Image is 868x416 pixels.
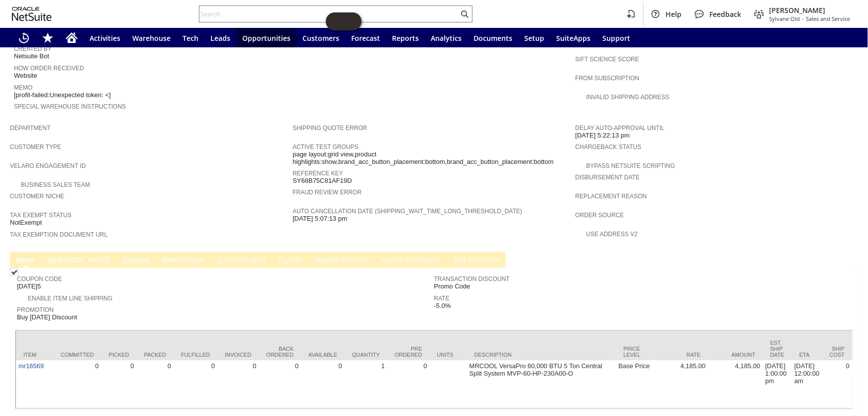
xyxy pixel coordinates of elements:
div: Invoiced [225,352,251,358]
span: u [284,256,288,264]
span: [DATE]5 [17,282,41,290]
a: Customers [296,28,345,48]
div: Units [437,352,460,358]
td: 4,185.00 [654,361,708,409]
div: ETA [799,352,815,358]
span: Opportunities [242,33,290,43]
a: Communication [215,256,268,266]
span: Documents [474,33,512,43]
span: Oracle Guided Learning Widget. To move around, please hold and drag [344,12,362,30]
a: Custom [276,256,305,266]
a: Opportunities [236,28,296,48]
a: Created By [14,45,52,52]
a: SuiteApps [550,28,596,48]
span: S [122,256,127,264]
span: y [385,256,388,264]
div: Item [23,352,46,358]
span: Activities [90,33,120,43]
a: Leads [204,28,236,48]
span: Tech [183,33,198,43]
span: Feedback [709,9,741,19]
a: Order Source [576,212,624,219]
span: Website [14,72,37,80]
span: Netsuite Bot [14,52,49,60]
span: [DATE] 5:22:13 pm [576,132,630,139]
input: Search [199,8,459,20]
td: 0 [301,361,345,409]
a: Velaro Engagement ID [10,162,86,169]
a: Bypass NetSuite Scripting [586,162,675,169]
span: R [163,256,168,264]
a: Special Warehouse Instructions [14,103,126,110]
div: Rate [661,352,701,358]
td: [DATE] 1:00:00 pm [763,361,792,409]
a: Invalid Shipping Address [586,94,670,101]
span: Promo Code [434,282,471,290]
span: Sylvane Old [769,15,800,22]
span: C [217,256,222,264]
a: Business Sales Team [21,181,90,188]
span: Reports [392,33,419,43]
a: Documents [468,28,518,48]
div: Amount [716,352,756,358]
span: Support [602,33,630,43]
a: Pick Run Picks [451,256,502,266]
a: Delay Auto-Approval Until [576,125,665,132]
a: Chargeback Status [576,143,642,150]
a: Relationships [160,256,207,266]
td: MRCOOL VersaPro 60,000 BTU 5 Ton Central Split System MVP-60-HP-230A00-O [467,361,616,409]
td: Base Price [616,361,654,409]
a: B[PERSON_NAME] [45,256,112,266]
div: Quantity [352,352,380,358]
div: Packed [144,352,166,358]
span: SY68B75C81AF19D [292,177,352,185]
td: 0 [174,361,217,409]
a: Reference Key [292,170,343,177]
a: Home [60,28,84,48]
span: page layout:grid view,product highlights:show,brand_acc_button_placement:bottom,brand_acc_button_... [292,150,570,166]
div: Description [475,352,609,358]
span: SuiteApps [556,33,590,43]
span: Warehouse [132,33,171,43]
div: Back Ordered [266,346,293,358]
a: Auto Cancellation Date (shipping_wait_time_long_threshold_date) [292,208,522,215]
a: Shipping [120,256,152,266]
a: Items [14,256,37,266]
svg: Recent Records [18,32,30,44]
a: System Information [378,256,443,266]
svg: Search [459,8,471,20]
a: Department [10,125,51,132]
svg: logo [12,7,52,21]
td: 4,185.00 [708,361,763,409]
div: Ship Cost [830,346,845,358]
span: I [16,256,18,264]
a: Support [596,28,636,48]
a: Customer Type [10,143,61,150]
span: -5.0% [434,302,451,310]
span: Analytics [431,33,462,43]
a: Setup [518,28,550,48]
td: 0 [259,361,301,409]
div: Price Level [624,346,646,358]
svg: Shortcuts [42,32,54,44]
span: Help [666,9,681,19]
a: Reports [386,28,425,48]
a: Disbursement Date [576,174,640,181]
a: Forecast [345,28,386,48]
div: Picked [109,352,129,358]
a: Sift Science Score [576,56,639,63]
a: Activities [84,28,126,48]
a: Tax Exempt Status [10,212,72,219]
td: 1 [345,361,387,409]
a: Related Records [313,256,370,266]
a: Promotion [17,306,54,313]
td: 0 [217,361,259,409]
span: [PERSON_NAME] [769,5,850,15]
a: Tech [177,28,204,48]
a: Tax Exemption Document URL [10,231,107,238]
a: Coupon Code [17,276,62,282]
a: Customer Niche [10,193,64,200]
a: Shipping Quote Error [292,125,367,132]
span: Buy [DATE] Discount [17,313,77,321]
a: Recent Records [12,28,36,48]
